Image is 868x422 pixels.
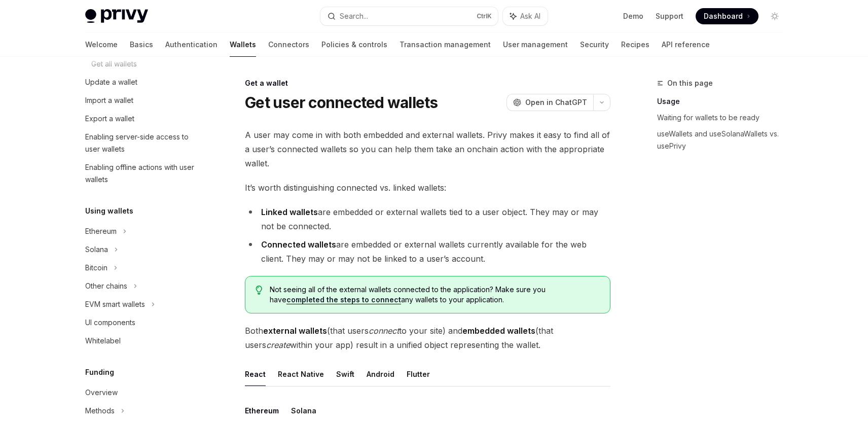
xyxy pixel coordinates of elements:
[623,11,643,21] a: Demo
[85,32,118,57] a: Welcome
[245,324,610,352] span: Both (that users to your site) and (that users within your app) result in a unified object repres...
[77,332,207,350] a: Whitelabel
[657,110,791,126] a: Waiting for wallets to be ready
[704,11,743,21] span: Dashboard
[77,91,207,110] a: Import a wallet
[85,280,127,292] div: Other chains
[657,126,791,154] a: useWallets and useSolanaWallets vs. usePrivy
[321,32,387,57] a: Policies & controls
[85,9,148,23] img: light logo
[245,181,610,195] span: It’s worth distinguishing connected vs. linked wallets:
[77,158,207,189] a: Enabling offline actions with user wallets
[266,340,290,350] em: create
[245,237,610,266] li: are embedded or external wallets currently available for the web client. They may or may not be l...
[245,128,610,170] span: A user may come in with both embedded and external wallets. Privy makes it easy to find all of a ...
[656,11,683,21] a: Support
[407,362,430,386] button: Flutter
[77,383,207,402] a: Overview
[580,32,609,57] a: Security
[268,32,309,57] a: Connectors
[367,362,394,386] button: Android
[278,362,324,386] button: React Native
[261,239,336,250] strong: Connected wallets
[85,405,115,417] div: Methods
[477,12,492,20] span: Ctrl K
[85,298,145,310] div: EVM smart wallets
[77,73,207,91] a: Update a wallet
[85,76,137,88] div: Update a wallet
[85,366,114,378] h5: Funding
[507,94,593,111] button: Open in ChatGPT
[263,326,327,336] strong: external wallets
[320,7,498,25] button: Search...CtrlK
[525,97,587,108] span: Open in ChatGPT
[130,32,153,57] a: Basics
[230,32,256,57] a: Wallets
[261,207,318,217] strong: Linked wallets
[77,110,207,128] a: Export a wallet
[85,113,134,125] div: Export a wallet
[165,32,218,57] a: Authentication
[85,131,201,155] div: Enabling server-side access to user wallets
[85,316,135,329] div: UI components
[286,295,401,304] a: completed the steps to connect
[520,11,540,21] span: Ask AI
[662,32,710,57] a: API reference
[767,8,783,24] button: Toggle dark mode
[85,386,118,399] div: Overview
[270,285,600,305] span: Not seeing all of the external wallets connected to the application? Make sure you have any walle...
[462,326,535,336] strong: embedded wallets
[340,10,368,22] div: Search...
[85,243,108,256] div: Solana
[696,8,758,24] a: Dashboard
[85,225,117,237] div: Ethereum
[657,93,791,110] a: Usage
[667,77,713,89] span: On this page
[85,335,121,347] div: Whitelabel
[245,93,438,112] h1: Get user connected wallets
[336,362,354,386] button: Swift
[77,128,207,158] a: Enabling server-side access to user wallets
[85,205,133,217] h5: Using wallets
[85,161,201,186] div: Enabling offline actions with user wallets
[85,94,133,107] div: Import a wallet
[503,32,568,57] a: User management
[85,262,107,274] div: Bitcoin
[245,78,610,88] div: Get a wallet
[369,326,399,336] em: connect
[621,32,649,57] a: Recipes
[256,286,263,295] svg: Tip
[245,205,610,233] li: are embedded or external wallets tied to a user object. They may or may not be connected.
[400,32,491,57] a: Transaction management
[77,313,207,332] a: UI components
[245,362,266,386] button: React
[503,7,548,25] button: Ask AI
